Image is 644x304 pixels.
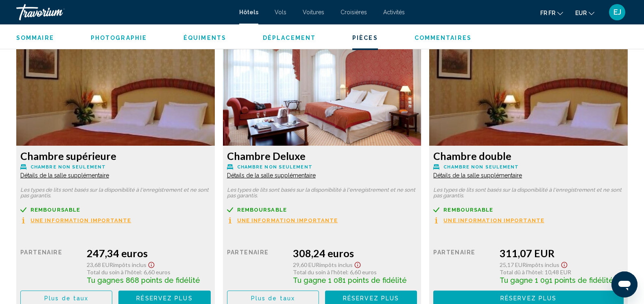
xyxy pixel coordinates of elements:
[227,172,316,179] span: Détails de la salle supplémentaire
[237,164,312,170] span: Chambre non seulement
[433,187,624,199] p: Les types de lits sont basés sur la disponibilité à l'enregistrement et ne sont pas garantis.
[87,247,211,259] div: 247,34 euros
[20,217,131,224] button: Une information importante
[352,34,378,42] button: Pièces
[227,217,338,224] button: Une information importante
[20,172,109,179] span: Détails de la salle supplémentaire
[607,4,628,21] button: Menu utilisateur
[293,261,319,268] span: 29,60 EUR
[443,207,493,212] span: Remboursable
[31,218,131,223] span: Une information importante
[239,9,258,15] a: Hôtels
[20,150,211,162] h3: Chambre supérieure
[237,218,338,223] span: Une information importante
[500,295,557,302] span: Réservez plus
[183,35,226,41] span: Équiments
[415,35,472,41] span: Commentaires
[146,259,156,269] button: Dénonciation des taxes et taxes
[540,276,613,284] span: 091 points de fidélité
[87,261,113,268] span: 23,68 EUR
[227,207,417,213] a: Remboursable
[500,276,538,284] span: Tu gagne 1
[16,34,54,42] button: Sommaire
[443,164,519,170] span: Chambre non seulement
[500,269,624,276] div: : 10,48 EUR
[433,207,624,213] a: Remboursable
[319,261,353,268] span: Impôts inclus
[87,269,141,276] span: Total du soin à l'hôtel
[575,10,587,16] span: EUR
[353,259,362,269] button: Dénonciation des taxes et taxes
[293,269,347,276] span: Total du soin à l'hôtel
[227,187,417,199] p: Les types de lits sont basés sur la disponibilité à l'enregistrement et ne sont pas garantis.
[263,35,316,41] span: Déplacement
[540,7,563,19] button: Changer de langue
[16,44,215,146] img: ac275db6-0743-47f0-8012-a0e5e8b22b75.jpeg
[20,187,211,199] p: Les types de lits sont basés sur la disponibilité à l'enregistrement et ne sont pas garantis.
[500,247,624,259] div: 311,07 EUR
[263,34,316,42] button: Déplacement
[136,295,192,302] span: Réservez plus
[113,261,146,268] span: Impôts inclus
[87,276,124,284] span: Tu gagnes
[433,247,493,284] div: Partenaire
[237,207,287,212] span: Remboursable
[613,8,621,16] span: EJ
[433,150,624,162] h3: Chambre double
[275,9,286,15] a: Vols
[383,9,405,15] a: Activités
[91,34,147,42] button: Photographie
[559,259,569,269] button: Dénonciation des taxes et taxes
[500,269,542,276] span: Total dû à l'hôtel
[341,9,367,15] a: Croisières
[429,44,628,146] img: ac275db6-0743-47f0-8012-a0e5e8b22b75.jpeg
[611,271,637,297] iframe: Bouton de lancement de la fenêtre de messagerie
[443,218,544,223] span: Une information importante
[31,164,106,170] span: Chambre non seulement
[227,247,287,284] div: Partenaire
[334,276,407,284] span: 081 points de fidélité
[126,276,200,284] span: 868 points de fidélité
[183,34,226,42] button: Équiments
[20,207,211,213] a: Remboursable
[500,261,526,268] span: 25,17 EUR
[352,35,378,41] span: Pièces
[293,276,332,284] span: Tu gagne 1
[293,247,417,259] div: 308,24 euros
[20,247,81,284] div: Partenaire
[227,150,417,162] h3: Chambre Deluxe
[87,269,211,276] div: : 6,60 euros
[540,10,555,16] span: fr fr
[433,217,544,224] button: Une information importante
[575,7,594,19] button: Changement de monnaie
[303,9,324,15] a: Voitures
[293,269,417,276] div: : 6,60 euros
[16,4,231,20] a: Travorium
[251,295,295,302] span: Plus de taux
[31,207,80,212] span: Remboursable
[223,44,421,146] img: aa43e397-951a-41b0-8b5d-64e6c6dec830.jpeg
[44,295,88,302] span: Plus de taux
[343,295,399,302] span: Réservez plus
[91,35,147,41] span: Photographie
[526,261,559,268] span: Impôts inclus
[433,172,522,179] span: Détails de la salle supplémentaire
[415,34,472,42] button: Commentaires
[16,35,54,41] span: Sommaire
